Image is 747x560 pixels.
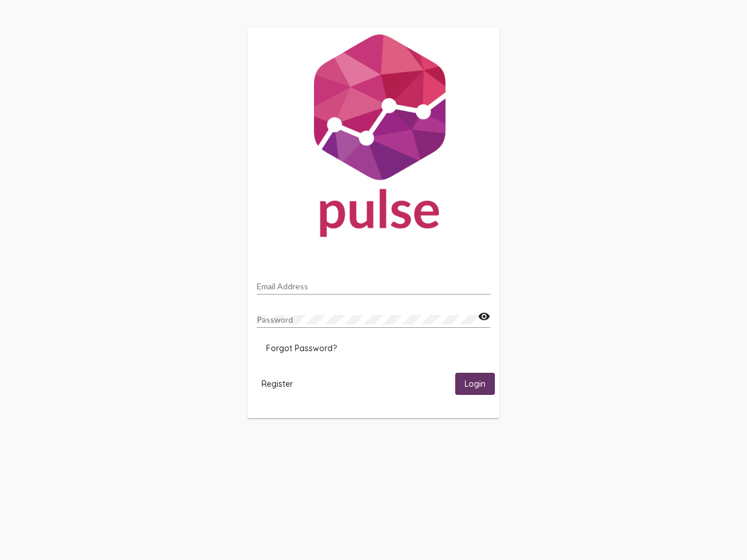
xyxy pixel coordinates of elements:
[261,379,293,389] span: Register
[478,310,490,324] mat-icon: visibility
[257,338,346,359] button: Forgot Password?
[455,373,495,394] button: Login
[252,373,302,394] button: Register
[266,343,337,353] span: Forgot Password?
[465,379,486,390] span: Login
[247,28,500,249] img: Pulse For Good Logo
